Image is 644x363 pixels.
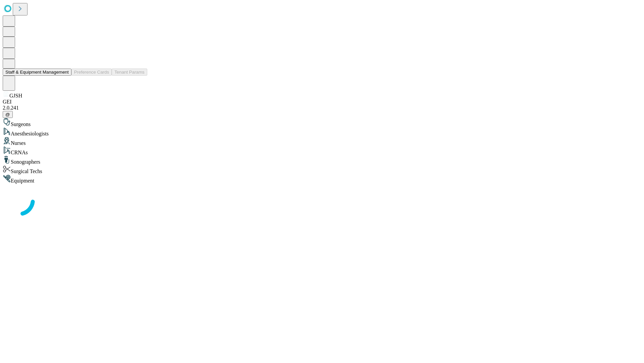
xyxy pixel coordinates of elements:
[3,105,641,111] div: 2.0.241
[3,156,641,165] div: Sonographers
[3,146,641,156] div: CRNAs
[3,111,13,118] button: @
[3,137,641,146] div: Nurses
[3,69,71,76] button: Staff & Equipment Management
[3,118,641,127] div: Surgeons
[3,99,641,105] div: GEI
[5,112,10,117] span: @
[71,69,112,76] button: Preference Cards
[3,165,641,174] div: Surgical Techs
[3,127,641,137] div: Anesthesiologists
[3,174,641,184] div: Equipment
[9,93,22,98] span: GJSH
[112,69,147,76] button: Tenant Params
